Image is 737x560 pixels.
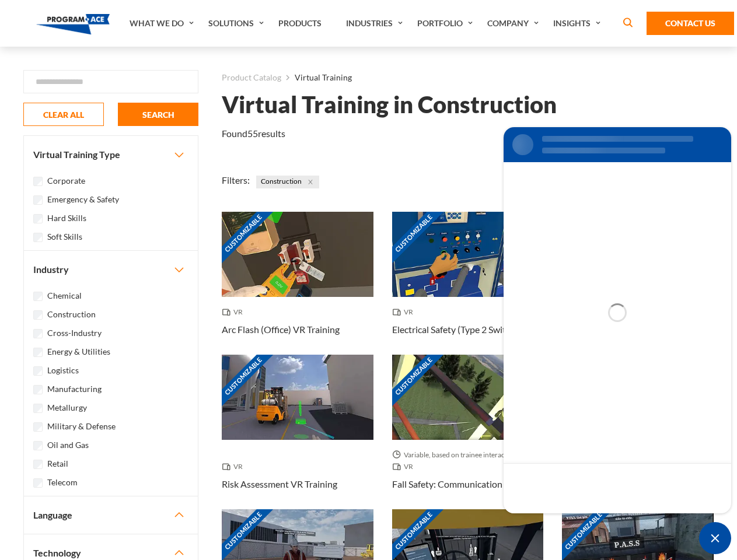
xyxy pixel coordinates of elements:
input: Emergency & Safety [33,195,43,205]
input: Construction [33,310,43,320]
h3: Arc Flash (Office) VR Training [222,323,340,337]
input: Cross-Industry [33,329,43,338]
input: Military & Defense [33,422,43,432]
span: VR [392,461,418,473]
a: Customizable Thumbnail - Arc Flash (Office) VR Training VR Arc Flash (Office) VR Training [222,212,373,355]
label: Retail [47,457,68,470]
span: Minimize live chat window [699,522,731,554]
input: Retail [33,460,43,469]
input: Chemical [33,292,43,301]
label: Construction [47,308,96,321]
nav: breadcrumb [222,70,714,85]
span: Construction [256,176,319,188]
a: Contact Us [647,12,734,35]
p: Found results [222,127,285,141]
label: Logistics [47,364,79,377]
label: Telecom [47,476,78,489]
iframe: SalesIQ Chat Window [501,124,734,516]
label: Energy & Utilities [47,345,110,358]
button: Close [304,176,317,188]
label: Manufacturing [47,383,102,395]
input: Energy & Utilities [33,348,43,357]
button: Language [24,496,198,534]
input: Manufacturing [33,385,43,394]
span: Filters: [222,174,250,185]
label: Corporate [47,174,85,187]
li: Virtual Training [281,70,352,85]
h3: Risk Assessment VR Training [222,477,337,491]
a: Customizable Thumbnail - Fall Safety: Communication Towers VR Training Variable, based on trainee... [392,355,544,509]
button: CLEAR ALL [23,103,104,126]
h1: Virtual Training in Construction [222,94,557,115]
label: Emergency & Safety [47,193,119,206]
div: Chat Widget [699,522,731,554]
span: Variable, based on trainee interaction with each section. [392,449,544,461]
input: Telecom [33,478,43,488]
button: Industry [24,251,198,288]
input: Logistics [33,366,43,376]
input: Metallurgy [33,404,43,413]
label: Cross-Industry [47,327,102,339]
h3: Fall Safety: Communication Towers VR Training [392,477,544,491]
a: Product Catalog [222,70,281,85]
input: Corporate [33,177,43,186]
em: 55 [247,128,258,139]
label: Hard Skills [47,212,86,225]
input: Hard Skills [33,214,43,223]
span: VR [222,306,247,318]
label: Soft Skills [47,230,82,243]
a: Customizable Thumbnail - Risk Assessment VR Training VR Risk Assessment VR Training [222,355,373,509]
label: Military & Defense [47,420,116,433]
button: Virtual Training Type [24,136,198,173]
label: Chemical [47,289,82,302]
label: Oil and Gas [47,439,89,452]
a: Customizable Thumbnail - Electrical Safety (Type 2 Switchgear) VR Training VR Electrical Safety (... [392,212,544,355]
h3: Electrical Safety (Type 2 Switchgear) VR Training [392,323,544,337]
span: VR [222,461,247,473]
label: Metallurgy [47,401,87,414]
img: Program-Ace [36,14,110,34]
input: Soft Skills [33,233,43,242]
input: Oil and Gas [33,441,43,450]
span: VR [392,306,418,318]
